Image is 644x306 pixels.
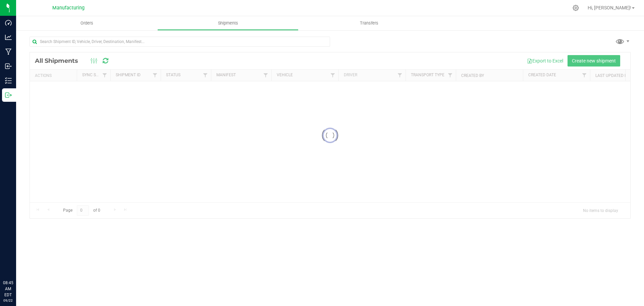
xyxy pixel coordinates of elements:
input: Search Shipment ID, Vehicle, Driver, Destination, Manifest... [30,37,330,47]
inline-svg: Manufacturing [5,48,12,55]
inline-svg: Analytics [5,34,12,41]
inline-svg: Inbound [5,63,12,70]
p: 09/22 [3,298,13,303]
a: Orders [16,16,157,30]
span: Manufacturing [52,5,85,11]
a: Shipments [157,16,299,30]
inline-svg: Outbound [5,92,12,98]
span: Hi, [PERSON_NAME]! [588,5,631,10]
p: 08:45 AM EDT [3,280,13,298]
span: Transfers [351,20,387,26]
div: Manage settings [572,5,580,11]
inline-svg: Inventory [5,77,12,84]
span: Shipments [209,20,247,26]
a: Transfers [299,16,440,30]
span: Orders [71,20,102,26]
inline-svg: Dashboard [5,19,12,26]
